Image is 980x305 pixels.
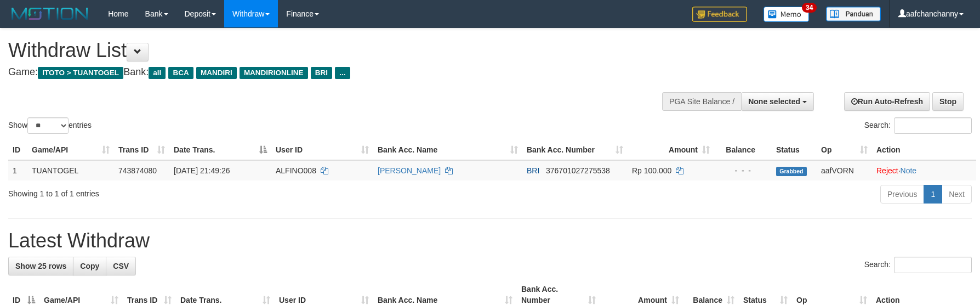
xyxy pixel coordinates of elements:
[942,185,972,204] a: Next
[169,140,271,160] th: Date Trans.: activate to sort column descending
[527,166,539,175] span: BRI
[114,140,169,160] th: Trans ID: activate to sort column ascending
[719,165,767,176] div: - - -
[714,140,772,160] th: Balance
[168,67,193,79] span: BCA
[924,185,942,204] a: 1
[776,167,807,176] span: Grabbed
[15,262,66,270] span: Show 25 rows
[27,160,114,180] td: TUANTOGEL
[8,257,73,275] a: Show 25 rows
[271,140,373,160] th: User ID: activate to sort column ascending
[632,166,671,175] span: Rp 100.000
[817,140,872,160] th: Op: activate to sort column ascending
[27,140,114,160] th: Game/API: activate to sort column ascending
[662,92,741,111] div: PGA Site Balance /
[876,166,898,175] a: Reject
[844,92,930,111] a: Run Auto-Refresh
[335,67,350,79] span: ...
[628,140,714,160] th: Amount: activate to sort column ascending
[8,67,642,78] h4: Game: Bank:
[113,262,129,270] span: CSV
[378,166,441,175] a: [PERSON_NAME]
[38,67,123,79] span: ITOTO > TUANTOGEL
[692,7,747,22] img: Feedback.jpg
[8,160,27,180] td: 1
[106,257,136,275] a: CSV
[373,140,522,160] th: Bank Acc. Name: activate to sort column ascending
[118,166,157,175] span: 743874080
[27,117,69,134] select: Showentries
[546,166,610,175] span: Copy 376701027275538 to clipboard
[8,140,27,160] th: ID
[741,92,814,111] button: None selected
[8,230,972,252] h1: Latest Withdraw
[149,67,166,79] span: all
[864,117,972,134] label: Search:
[764,7,810,22] img: Button%20Memo.svg
[901,166,917,175] a: Note
[864,257,972,273] label: Search:
[894,117,972,134] input: Search:
[311,67,332,79] span: BRI
[73,257,106,275] a: Copy
[894,257,972,273] input: Search:
[8,117,92,134] label: Show entries
[872,140,976,160] th: Action
[772,140,817,160] th: Status
[276,166,316,175] span: ALFINO008
[817,160,872,180] td: aafVORN
[932,92,964,111] a: Stop
[748,97,800,106] span: None selected
[522,140,628,160] th: Bank Acc. Number: activate to sort column ascending
[8,39,642,61] h1: Withdraw List
[196,67,237,79] span: MANDIRI
[8,184,400,199] div: Showing 1 to 1 of 1 entries
[80,262,99,270] span: Copy
[802,3,817,13] span: 34
[872,160,976,180] td: ·
[826,7,881,21] img: panduan.png
[880,185,924,204] a: Previous
[174,166,230,175] span: [DATE] 21:49:26
[240,67,308,79] span: MANDIRIONLINE
[8,5,92,22] img: MOTION_logo.png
